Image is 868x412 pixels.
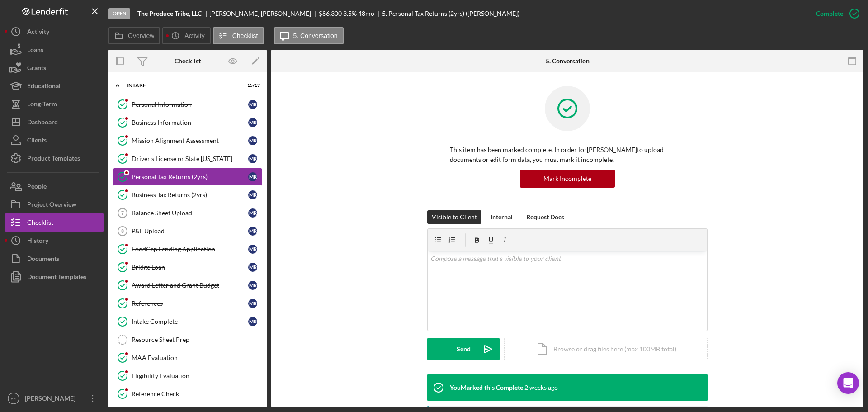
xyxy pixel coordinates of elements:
a: ReferencesMR [113,294,262,313]
button: Activity [162,27,210,44]
div: Project Overview [27,195,76,216]
div: You Marked this Complete [450,384,523,391]
div: References [132,300,248,307]
label: Overview [128,32,154,39]
b: The Produce Tribe, LLC [137,10,202,17]
div: Visible to Client [432,210,477,224]
div: Mission Alignment Assessment [132,137,248,144]
button: Checklist [213,27,264,44]
a: Bridge LoanMR [113,258,262,276]
div: M R [248,118,257,127]
button: Checklist [5,213,104,232]
span: $86,300 [319,9,342,17]
a: Product Templates [5,149,104,167]
text: ES [11,396,17,401]
time: 2025-09-17 13:16 [524,384,558,391]
tspan: 8 [121,228,124,234]
a: Award Letter and Grant BudgetMR [113,276,262,294]
div: Intake [127,83,237,88]
div: Driver's License or State [US_STATE] [132,155,248,162]
div: M R [248,172,257,181]
div: Product Templates [27,149,80,170]
div: M R [248,208,257,218]
div: Long-Term [27,95,57,115]
button: Internal [486,210,517,224]
div: Intake Complete [132,318,248,325]
div: M R [248,263,257,272]
div: Clients [27,131,47,152]
div: 15 / 19 [244,83,260,88]
div: Resource Sheet Prep [132,336,262,343]
div: FoodCap Lending Application [132,246,248,253]
div: Checklist [175,57,201,65]
button: Dashboard [5,113,104,131]
div: Complete [816,5,843,23]
div: P&L Upload [132,227,248,235]
a: 7Balance Sheet UploadMR [113,204,262,222]
div: Reference Check [132,390,262,398]
div: 5. Personal Tax Returns (2yrs) ([PERSON_NAME]) [382,10,519,17]
button: ES[PERSON_NAME] [5,389,104,407]
div: 5. Conversation [546,57,590,65]
button: Long-Term [5,95,104,113]
div: Request Docs [526,210,564,224]
div: Documents [27,250,59,270]
button: Mark Incomplete [520,170,615,188]
button: Activity [5,23,104,41]
div: Mark Incomplete [543,170,591,188]
div: Internal [491,210,513,224]
div: Eligibility Evaluation [132,372,262,379]
button: Send [427,338,500,360]
p: This item has been marked complete. In order for [PERSON_NAME] to upload documents or edit form d... [450,145,685,165]
a: Document Templates [5,268,104,286]
div: 48 mo [358,10,374,17]
a: MAA Evaluation [113,349,262,367]
div: M R [248,281,257,290]
button: History [5,232,104,250]
div: Award Letter and Grant Budget [132,282,248,289]
div: Checklist [27,213,53,234]
label: Activity [184,32,204,39]
div: [PERSON_NAME] [PERSON_NAME] [209,10,319,17]
a: Business InformationMR [113,114,262,132]
button: Documents [5,250,104,268]
div: Bridge Loan [132,264,248,271]
div: M R [248,317,257,326]
button: Request Docs [522,210,569,224]
div: Document Templates [27,268,86,288]
a: Intake CompleteMR [113,313,262,331]
button: People [5,177,104,195]
a: Educational [5,77,104,95]
div: Activity [27,23,49,43]
a: Reference Check [113,385,262,403]
div: Open Intercom Messenger [837,372,859,394]
a: Personal Tax Returns (2yrs)MR [113,168,262,186]
button: Project Overview [5,195,104,213]
div: Loans [27,41,43,61]
div: MAA Evaluation [132,354,262,361]
div: Personal Tax Returns (2yrs) [132,173,248,180]
a: Grants [5,59,104,77]
a: 8P&L UploadMR [113,222,262,240]
div: Send [457,338,471,360]
button: Overview [108,27,160,44]
div: Grants [27,59,46,79]
a: Driver's License or State [US_STATE]MR [113,150,262,168]
div: Educational [27,77,61,97]
button: Complete [807,5,863,23]
div: M R [248,227,257,236]
div: [PERSON_NAME] [23,389,81,410]
div: Balance Sheet Upload [132,209,248,217]
a: FoodCap Lending ApplicationMR [113,240,262,258]
button: Visible to Client [427,210,481,224]
a: Business Tax Returns (2yrs)MR [113,186,262,204]
div: Open [108,8,130,19]
button: Clients [5,131,104,149]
